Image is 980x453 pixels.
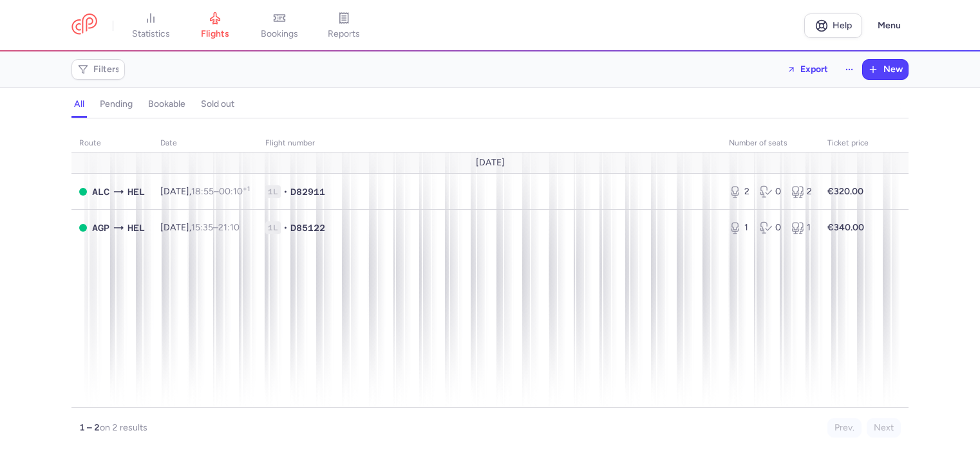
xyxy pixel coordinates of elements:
[800,64,828,74] span: Export
[283,221,288,234] span: •
[290,185,325,198] span: D82911
[760,221,780,234] div: 0
[71,14,97,37] a: CitizenPlane red outlined logo
[160,186,250,197] span: [DATE],
[729,221,749,234] div: 1
[79,422,100,433] strong: 1 – 2
[827,418,862,438] button: Prev.
[804,14,862,38] a: Help
[100,98,133,110] h4: pending
[92,221,109,235] span: AGP
[191,186,250,197] span: –
[218,222,240,233] time: 21:10
[833,21,852,30] span: Help
[160,222,240,233] span: [DATE],
[827,186,863,197] strong: €320.00
[191,222,213,233] time: 15:35
[283,185,288,198] span: •
[820,134,876,153] th: Ticket price
[870,14,909,38] button: Menu
[778,59,836,80] button: Export
[74,98,84,110] h4: all
[153,134,258,153] th: date
[312,12,376,40] a: reports
[191,186,214,197] time: 18:55
[92,185,109,199] span: ALC
[791,185,812,198] div: 2
[476,158,505,168] span: [DATE]
[219,186,250,197] time: 00:10
[118,12,183,40] a: statistics
[183,12,247,40] a: flights
[863,60,908,79] button: New
[290,221,325,234] span: D85122
[328,28,360,40] span: reports
[261,28,298,40] span: bookings
[100,422,147,433] span: on 2 results
[71,134,153,153] th: route
[148,98,185,110] h4: bookable
[201,28,229,40] span: flights
[132,28,170,40] span: statistics
[127,185,145,199] span: HEL
[72,60,124,79] button: Filters
[191,222,240,233] span: –
[729,185,749,198] div: 2
[265,221,281,234] span: 1L
[867,418,901,438] button: Next
[760,185,780,198] div: 0
[827,222,864,233] strong: €340.00
[791,221,812,234] div: 1
[93,64,120,75] span: Filters
[243,185,250,193] sup: +1
[258,134,721,153] th: Flight number
[201,98,234,110] h4: sold out
[265,185,281,198] span: 1L
[721,134,820,153] th: number of seats
[127,221,145,235] span: HEL
[247,12,312,40] a: bookings
[883,64,903,75] span: New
